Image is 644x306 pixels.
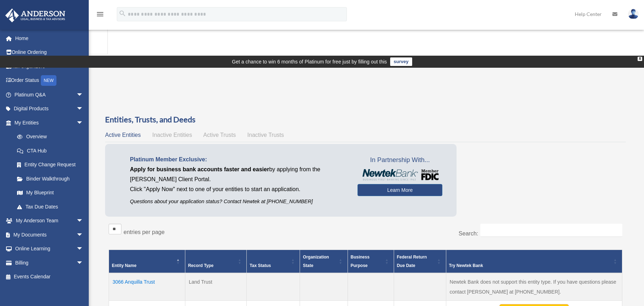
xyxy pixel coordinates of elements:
[119,10,126,17] i: search
[5,31,94,45] a: Home
[41,75,56,86] div: NEW
[628,9,639,19] img: User Pic
[130,197,347,206] p: Questions about your application status? Contact Newtek at [PHONE_NUMBER]
[130,165,347,184] p: by applying from the [PERSON_NAME] Client Portal.
[96,12,104,18] a: menu
[5,214,94,228] a: My Anderson Teamarrow_drop_down
[348,250,394,273] th: Business Purpose: Activate to sort
[232,57,387,66] div: Get a chance to win 6 months of Platinum for free just by filling out this
[130,166,269,172] span: Apply for business bank accounts faster and easier
[5,228,94,242] a: My Documentsarrow_drop_down
[5,88,94,102] a: Platinum Q&Aarrow_drop_down
[300,250,348,273] th: Organization State: Activate to sort
[10,186,91,200] a: My Blueprint
[10,172,91,186] a: Binder Walkthrough
[390,57,412,66] a: survey
[5,102,94,116] a: Digital Productsarrow_drop_down
[109,250,185,273] th: Entity Name: Activate to invert sorting
[105,114,626,125] h3: Entities, Trusts, and Deeds
[124,229,165,235] label: entries per page
[3,9,67,22] img: Anderson Advisors Platinum Portal
[130,184,347,194] p: Click "Apply Now" next to one of your entities to start an application.
[185,250,247,273] th: Record Type: Activate to sort
[446,250,622,273] th: Try Newtek Bank : Activate to sort
[105,132,141,138] span: Active Entities
[446,273,622,301] td: Newtek Bank does not support this entity type. If you have questions please contact [PERSON_NAME]...
[351,255,370,268] span: Business Purpose
[96,10,104,18] i: menu
[250,263,271,268] span: Tax Status
[10,200,91,214] a: Tax Due Dates
[76,214,91,228] span: arrow_drop_down
[449,261,611,270] div: Try Newtek Bank
[638,57,642,61] div: close
[5,256,94,270] a: Billingarrow_drop_down
[203,132,236,138] span: Active Trusts
[10,158,91,172] a: Entity Change Request
[76,88,91,102] span: arrow_drop_down
[394,250,446,273] th: Federal Return Due Date: Activate to sort
[303,255,329,268] span: Organization State
[5,73,94,88] a: Order StatusNEW
[185,273,247,301] td: Land Trust
[10,130,87,144] a: Overview
[5,116,91,130] a: My Entitiesarrow_drop_down
[247,132,284,138] span: Inactive Trusts
[397,255,427,268] span: Federal Return Due Date
[76,228,91,242] span: arrow_drop_down
[76,256,91,270] span: arrow_drop_down
[130,155,347,165] p: Platinum Member Exclusive:
[459,230,478,237] label: Search:
[76,102,91,116] span: arrow_drop_down
[5,242,94,256] a: Online Learningarrow_drop_down
[76,116,91,130] span: arrow_drop_down
[358,155,442,166] span: In Partnership With...
[112,263,136,268] span: Entity Name
[5,270,94,284] a: Events Calendar
[152,132,192,138] span: Inactive Entities
[76,242,91,256] span: arrow_drop_down
[109,273,185,301] td: 3066 Anquilla Trust
[247,250,300,273] th: Tax Status: Activate to sort
[5,45,94,60] a: Online Ordering
[10,144,91,158] a: CTA Hub
[358,184,442,196] a: Learn More
[188,263,214,268] span: Record Type
[361,169,439,180] img: NewtekBankLogoSM.png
